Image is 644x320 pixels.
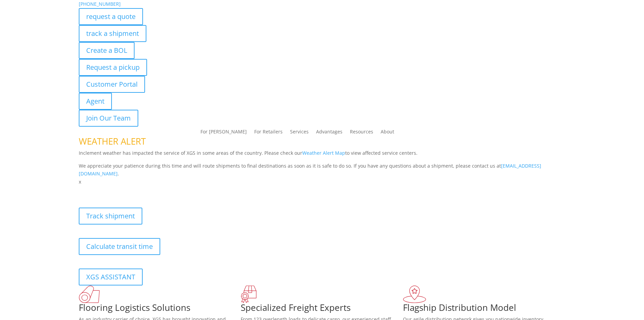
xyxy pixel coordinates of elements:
a: Customer Portal [79,76,145,93]
a: XGS ASSISTANT [79,269,143,285]
a: request a quote [79,8,143,25]
img: xgs-icon-flagship-distribution-model-red [403,285,426,303]
h1: Flagship Distribution Model [403,303,565,315]
a: Calculate transit time [79,238,160,255]
a: Services [290,129,309,137]
p: Inclement weather has impacted the service of XGS in some areas of the country. Please check our ... [79,149,566,162]
h1: Specialized Freight Experts [241,303,403,315]
p: We appreciate your patience during this time and will route shipments to final destinations as so... [79,162,566,178]
a: Advantages [316,129,342,137]
img: xgs-icon-total-supply-chain-intelligence-red [79,285,100,303]
a: About [381,129,394,137]
a: Create a BOL [79,42,135,59]
a: Request a pickup [79,59,147,76]
img: xgs-icon-focused-on-flooring-red [241,285,257,303]
a: Track shipment [79,208,142,225]
p: x [79,178,566,186]
h1: Flooring Logistics Solutions [79,303,241,315]
a: Agent [79,93,112,110]
a: Weather Alert Map [302,150,345,156]
span: WEATHER ALERT [79,135,146,147]
a: For [PERSON_NAME] [200,129,247,137]
b: Visibility, transparency, and control for your entire supply chain. [79,187,230,193]
a: Join Our Team [79,110,138,127]
a: track a shipment [79,25,146,42]
a: Resources [350,129,373,137]
a: For Retailers [254,129,283,137]
a: [PHONE_NUMBER] [79,1,121,7]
